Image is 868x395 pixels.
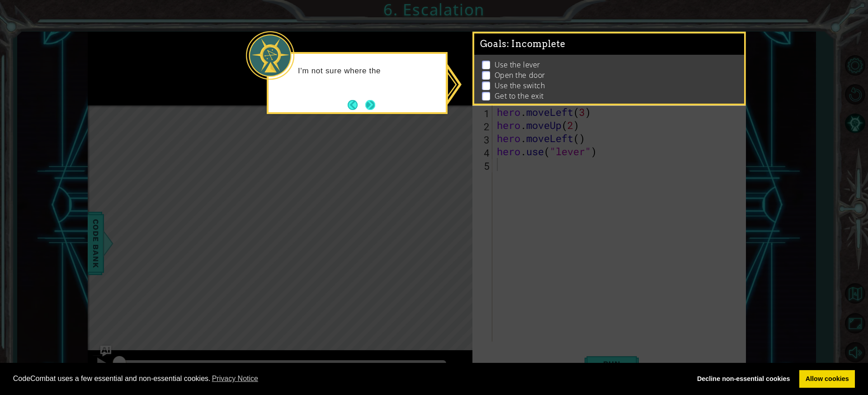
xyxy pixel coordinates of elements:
button: Next [365,100,375,110]
a: allow cookies [799,370,855,388]
p: Use the lever [495,60,540,70]
p: Get to the exit [495,91,544,101]
span: Goals [480,38,566,50]
p: Open the door [495,70,545,80]
p: I'm not sure where the [298,66,439,76]
button: Back [348,100,365,110]
span: CodeCombat uses a few essential and non-essential cookies. [13,372,684,385]
a: learn more about cookies [211,372,260,385]
a: deny cookies [691,370,796,388]
p: Use the switch [495,81,545,90]
span: : Incomplete [507,38,565,49]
